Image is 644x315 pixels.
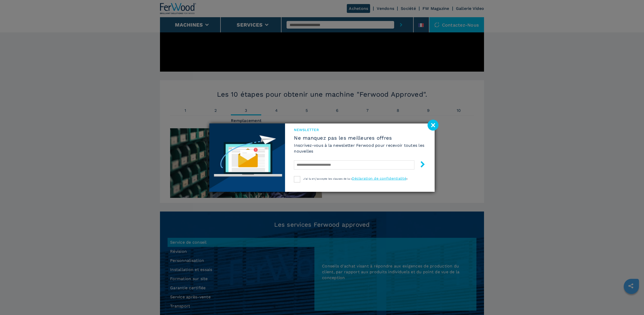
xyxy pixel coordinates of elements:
[406,177,408,180] span: »
[294,142,426,154] h6: Inscrivez-vous à la newsletter Ferwood pour recevoir toutes les nouvelles
[352,176,406,180] a: Déclaration de confidentialité
[294,127,426,132] span: Newsletter
[414,159,426,171] button: submit-button
[294,135,426,141] span: Ne manquez pas les meilleures offres
[303,177,352,180] span: J'ai lu et j'accepte les clauses de la «
[209,123,285,192] img: Newsletter image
